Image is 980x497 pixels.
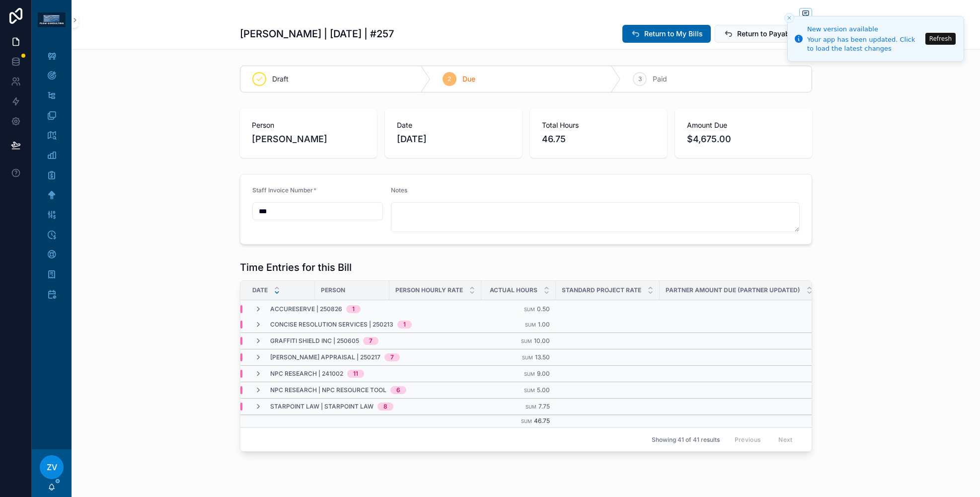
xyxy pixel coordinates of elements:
[653,74,667,84] span: Paid
[352,305,355,313] div: 1
[270,321,393,329] span: Concise Resolution Services | 250213
[622,25,711,43] button: Return to My Bills
[353,370,358,378] div: 11
[534,337,550,344] span: 10.00
[784,13,794,23] button: Close toast
[490,286,537,294] span: Actual Hours
[270,403,374,411] span: Starpoint Law | Starpoint Law
[534,417,550,424] span: 46.75
[542,132,655,146] span: 46.75
[562,286,641,294] span: Standard Project Rate
[687,132,800,146] span: $4,675.00
[524,307,535,312] small: Sum
[397,132,510,146] span: [DATE]
[525,322,536,328] small: Sum
[524,388,535,393] small: Sum
[524,371,535,377] small: Sum
[535,353,550,361] span: 13.50
[396,386,400,394] div: 6
[252,286,268,294] span: Date
[638,75,642,83] span: 3
[270,370,343,378] span: NPC Research | 241002
[522,355,533,360] small: Sum
[526,404,536,410] small: Sum
[537,305,550,313] span: 0.50
[448,75,451,83] span: 2
[715,25,808,43] button: Return to Payables
[369,337,373,345] div: 7
[252,120,365,130] span: Person
[252,132,327,146] span: [PERSON_NAME]
[925,33,956,45] button: Refresh
[397,120,510,130] span: Date
[391,186,407,194] span: Notes
[807,35,922,53] div: Your app has been updated. Click to load the latest changes
[240,260,352,274] h1: Time Entries for this Bill
[538,321,550,328] span: 1.00
[395,286,463,294] span: Person Hourly Rate
[542,120,655,130] span: Total Hours
[270,305,342,313] span: AccuReserve | 250826
[390,353,394,361] div: 7
[38,12,66,27] img: App logo
[538,403,550,410] span: 7.75
[737,29,800,39] span: Return to Payables
[270,337,359,345] span: Graffiti Shield Inc | 250605
[240,27,394,41] h1: [PERSON_NAME] | [DATE] | #257
[807,24,922,34] div: New version available
[644,29,703,39] span: Return to My Bills
[462,74,475,84] span: Due
[270,353,380,361] span: [PERSON_NAME] Appraisal | 250217
[537,370,550,377] span: 9.00
[272,74,289,84] span: Draft
[687,120,800,130] span: Amount Due
[666,286,800,294] span: Partner Amount Due (Partner Updated)
[321,286,345,294] span: Person
[403,321,406,329] div: 1
[537,386,550,394] span: 5.00
[270,386,386,394] span: NPC Research | NPC Resource Tool
[521,338,532,344] small: Sum
[521,418,532,424] small: Sum
[652,436,720,444] span: Showing 41 of 41 results
[32,40,72,316] div: scrollable content
[252,186,313,194] span: Staff Invoice Number
[47,461,57,473] span: ZV
[383,403,387,411] div: 8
